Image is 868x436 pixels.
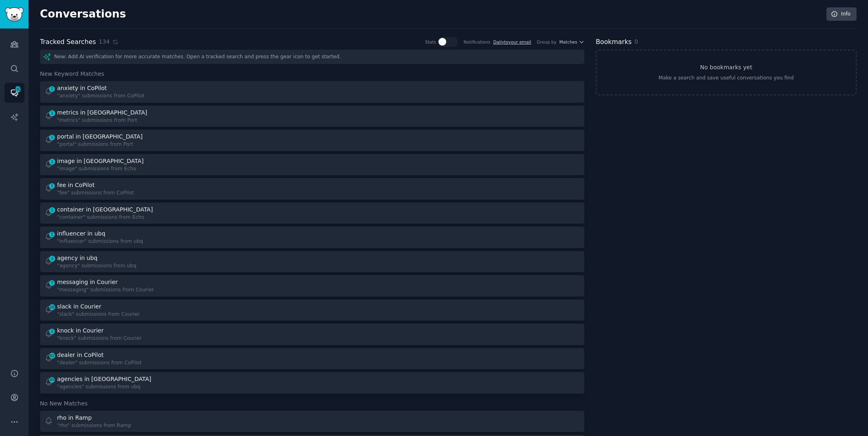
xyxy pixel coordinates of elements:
[40,372,584,394] a: 45agencies in [GEOGRAPHIC_DATA]"agencies" submissions from ubq
[464,39,491,45] div: Notifications
[40,203,584,224] a: 1container in [GEOGRAPHIC_DATA]"container" submissions from Echo
[57,286,154,294] div: "messaging" submissions from Courier
[48,110,56,116] span: 1
[57,189,134,197] div: "fee" submissions from CoPilot
[40,8,126,21] h2: Conversations
[596,50,857,95] a: No bookmarks yetMake a search and save useful conversations you find
[40,81,584,103] a: 1anxiety in CoPilot"anxiety" submissions from CoPilot
[634,38,638,45] span: 0
[40,50,584,64] div: New: Add AI verification for more accurate matches. Open a tracked search and press the gear icon...
[57,326,104,335] div: knock in Courier
[57,383,153,391] div: "agencies" submissions from ubq
[57,335,142,342] div: "knock" submissions from Courier
[57,108,147,117] div: metrics in [GEOGRAPHIC_DATA]
[99,37,110,46] span: 134
[826,7,857,21] a: Info
[40,348,584,370] a: 92dealer in CoPilot"dealer" submissions from CoPilot
[40,227,584,248] a: 1influencer in ubq"influencer" submissions from ubq
[48,231,56,237] span: 1
[48,86,56,92] span: 1
[57,351,104,359] div: dealer in CoPilot
[57,165,145,173] div: "image" submissions from Echo
[57,262,136,270] div: "agency" submissions from ubq
[48,280,56,286] span: 7
[48,134,56,140] span: 1
[40,299,584,321] a: 26slack in Courier"slack" submissions from Courier
[40,324,584,345] a: 2knock in Courier"knock" submissions from Courier
[40,37,96,47] h2: Tracked Searches
[57,238,143,245] div: "influencer" submissions from ubq
[48,377,56,383] span: 45
[57,132,143,141] div: portal in [GEOGRAPHIC_DATA]
[57,254,97,262] div: agency in ubq
[40,275,584,297] a: 7messaging in Courier"messaging" submissions from Courier
[48,353,56,359] span: 92
[57,141,144,148] div: "portal" submissions from Port
[57,117,149,124] div: "metrics" submissions from Port
[57,302,101,311] div: slack in Courier
[48,328,56,334] span: 2
[4,83,24,103] a: 182
[537,39,556,45] div: Group by
[57,422,131,429] div: "rho" submissions from Ramp
[40,154,584,176] a: 1image in [GEOGRAPHIC_DATA]"image" submissions from Echo
[57,359,142,367] div: "dealer" submissions from CoPilot
[57,84,107,92] div: anxiety in CoPilot
[57,157,143,165] div: image in [GEOGRAPHIC_DATA]
[560,39,584,45] button: Matches
[57,311,139,318] div: "slack" submissions from Courier
[425,39,436,45] div: Stats
[48,183,56,189] span: 1
[48,304,56,310] span: 26
[57,205,153,214] div: container in [GEOGRAPHIC_DATA]
[57,229,105,238] div: influencer in ubq
[57,92,144,100] div: "anxiety" submissions from CoPilot
[40,178,584,200] a: 1fee in CoPilot"fee" submissions from CoPilot
[560,39,577,45] span: Matches
[659,75,794,82] div: Make a search and save useful conversations you find
[40,130,584,151] a: 1portal in [GEOGRAPHIC_DATA]"portal" submissions from Port
[493,40,531,44] a: Dailytoyour email
[40,70,104,78] span: New Keyword Matches
[5,7,24,22] img: GummySearch logo
[14,86,22,92] span: 182
[40,251,584,273] a: 3agency in ubq"agency" submissions from ubq
[57,414,92,422] div: rho in Ramp
[40,399,88,408] span: No New Matches
[596,37,632,47] h2: Bookmarks
[700,63,752,72] h3: No bookmarks yet
[40,106,584,127] a: 1metrics in [GEOGRAPHIC_DATA]"metrics" submissions from Port
[48,207,56,213] span: 1
[57,181,95,189] div: fee in CoPilot
[48,256,56,262] span: 3
[57,278,118,286] div: messaging in Courier
[57,214,154,221] div: "container" submissions from Echo
[48,159,56,165] span: 1
[40,411,584,432] a: rho in Ramp"rho" submissions from Ramp
[57,375,151,383] div: agencies in [GEOGRAPHIC_DATA]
